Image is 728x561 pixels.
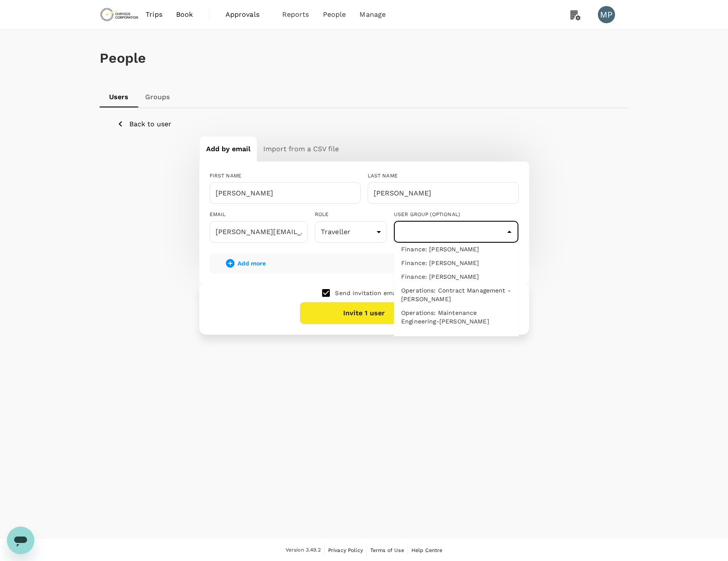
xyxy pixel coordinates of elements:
[100,87,138,107] a: Users
[394,306,518,328] li: Operations: Maintenance Engineering-[PERSON_NAME]
[210,210,308,219] div: EMAIL
[394,242,518,256] li: Finance: [PERSON_NAME]
[503,226,515,238] button: Close
[225,9,268,20] span: Approvals
[328,546,363,555] a: Privacy Policy
[411,546,443,555] a: Help Centre
[100,50,629,66] h1: People
[210,172,361,180] div: FIRST NAME
[146,9,162,20] span: Trips
[368,172,519,180] div: LAST NAME
[394,256,518,270] li: Finance: [PERSON_NAME]
[282,9,309,20] span: Reports
[117,119,171,129] button: Back to user
[100,5,139,24] img: Chrysos Corporation
[370,547,404,553] span: Terms of Use
[286,546,321,555] span: Version 3.49.2
[315,221,387,243] div: Traveller
[213,253,278,274] button: Add more
[238,260,266,267] span: Add more
[129,119,171,129] p: Back to user
[138,87,177,107] a: Groups
[394,210,519,219] div: USER GROUP (OPTIONAL)
[335,289,399,297] p: Send invitation email
[315,210,387,219] div: ROLE
[176,9,193,20] span: Book
[359,9,386,20] span: Manage
[394,328,518,351] li: Operations: Maintenance Engineering-[PERSON_NAME]
[394,284,518,306] li: Operations: Contract Management - [PERSON_NAME]
[598,6,615,23] div: MP
[328,547,363,553] span: Privacy Policy
[323,9,346,20] span: People
[370,546,404,555] a: Terms of Use
[263,143,339,155] h6: Import from a CSV file
[411,547,443,553] span: Help Centre
[7,527,34,554] iframe: Button to launch messaging window
[394,270,518,284] li: Finance: [PERSON_NAME]
[206,143,250,155] h6: Add by email
[300,302,429,324] button: Invite 1 user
